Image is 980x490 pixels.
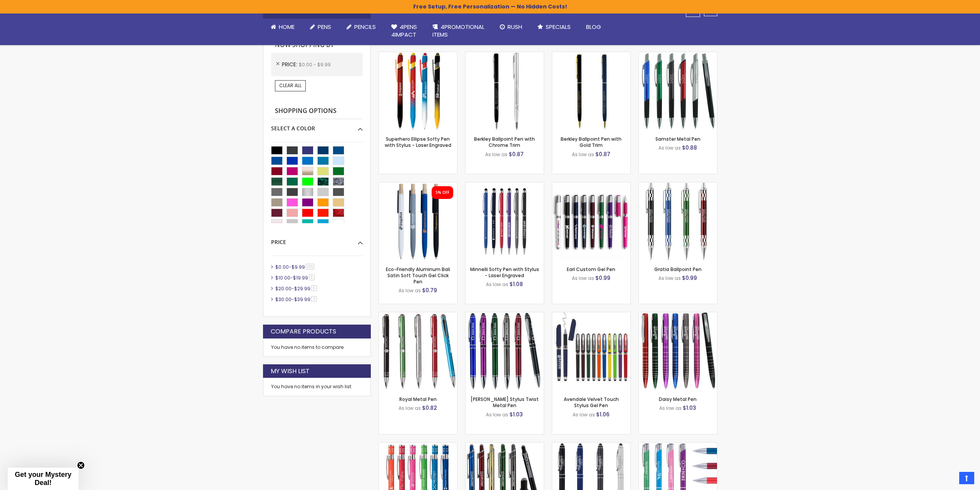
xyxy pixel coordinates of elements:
[596,411,610,418] span: $1.06
[659,405,682,411] span: As low as
[959,472,974,484] a: Top
[399,405,421,411] span: As low as
[572,151,594,158] span: As low as
[466,312,544,318] a: Colter Stylus Twist Metal Pen
[509,411,523,418] span: $1.03
[275,80,306,91] a: Clear All
[578,19,609,35] a: Blog
[492,19,530,35] a: Rush
[655,136,700,142] a: Samster Metal Pen
[273,274,317,281] a: $10.00-$19.993
[530,19,578,35] a: Specials
[271,37,363,53] strong: Now Shopping by
[294,296,310,303] span: $39.99
[15,471,71,487] span: Get your Mystery Deal!
[379,312,457,391] img: Royal Metal Pen
[658,275,681,281] span: As low as
[271,233,363,246] div: Price
[318,23,331,31] span: Pens
[654,266,702,273] a: Gratia Ballpoint Pen
[572,275,594,281] span: As low as
[466,442,544,449] a: Olson Stylus Metal Pen
[466,52,544,58] a: Berkley Ballpoint Pen with Chrome Trim
[682,144,697,152] span: $0.88
[293,274,308,281] span: $19.99
[399,396,437,402] a: Royal Metal Pen
[291,264,305,270] span: $9.99
[386,266,450,285] a: Eco-Friendly Aluminum Bali Satin Soft Touch Gel Click Pen
[639,312,717,391] img: Daisy Metal Pen
[379,52,457,130] img: Superhero Ellipse Softy Pen with Stylus - Laser Engraved
[422,404,437,412] span: $0.82
[552,442,630,449] a: Triumph Metal Stylus Pen
[302,19,339,35] a: Pens
[271,119,363,132] div: Select A Color
[279,82,302,89] span: Clear All
[509,280,523,288] span: $1.08
[275,264,289,270] span: $0.00
[561,136,622,148] a: Berkley Ballpoint Pen with Gold Trim
[639,442,717,449] a: Matte Tres-Chic Pen - Standard Laser
[273,264,317,270] a: $0.00-$9.99191
[275,274,290,281] span: $10.00
[471,396,539,409] a: [PERSON_NAME] Stylus Twist Metal Pen
[509,150,524,158] span: $0.87
[552,312,630,318] a: Avendale Velvet Touch Stylus Gel Pen
[436,190,449,195] div: 5% OFF
[271,367,310,375] strong: My Wish List
[485,151,508,158] span: As low as
[474,136,535,148] a: Berkley Ballpoint Pen with Chrome Trim
[586,23,601,31] span: Blog
[379,182,457,189] a: Eco-Friendly Aluminum Bali Satin Soft Touch Gel Click Pen
[379,442,457,449] a: Marin Softy Pen with Stylus - Laser Engraved
[379,312,457,318] a: Royal Metal Pen
[271,327,336,336] strong: Compare Products
[639,52,717,130] img: Samster Metal Pen
[564,396,619,409] a: Avendale Velvet Touch Stylus Gel Pen
[659,396,697,402] a: Daisy Metal Pen
[432,23,484,39] span: 4PROMOTIONAL ITEMS
[552,182,630,261] img: Earl Custom Gel Pen
[273,285,320,292] a: $20.00-$29.996
[379,182,457,261] img: Eco-Friendly Aluminum Bali Satin Soft Touch Gel Click Pen
[682,274,697,282] span: $0.99
[573,411,595,418] span: As low as
[275,285,291,292] span: $20.00
[552,52,630,130] img: Berkley Ballpoint Pen with Gold Trim
[466,312,544,391] img: Colter Stylus Twist Metal Pen
[8,468,79,490] div: Get your Mystery Deal!Close teaser
[683,404,696,412] span: $1.03
[595,150,610,158] span: $0.87
[595,274,610,282] span: $0.99
[263,19,302,35] a: Home
[552,312,630,391] img: Avendale Velvet Touch Stylus Gel Pen
[466,182,544,189] a: Minnelli Softy Pen with Stylus - Laser Engraved
[273,296,320,303] a: $30.00-$39.993
[271,384,363,390] div: You have no items in your wish list.
[279,23,295,31] span: Home
[470,266,539,279] a: Minnelli Softy Pen with Stylus - Laser Engraved
[399,287,421,294] span: As low as
[546,23,571,31] span: Specials
[639,182,717,261] img: Gratia Ballpoint Pen
[294,285,310,292] span: $29.99
[299,61,331,68] span: $0.00 - $9.99
[379,52,457,58] a: Superhero Ellipse Softy Pen with Stylus - Laser Engraved
[275,296,291,303] span: $30.00
[639,182,717,189] a: Gratia Ballpoint Pen
[425,19,492,44] a: 4PROMOTIONALITEMS
[309,274,315,280] span: 3
[263,338,371,357] div: You have no items to compare.
[385,136,451,148] a: Superhero Ellipse Softy Pen with Stylus - Laser Engraved
[77,461,85,469] button: Close teaser
[311,296,317,302] span: 3
[639,312,717,318] a: Daisy Metal Pen
[552,52,630,58] a: Berkley Ballpoint Pen with Gold Trim
[486,281,508,288] span: As low as
[306,264,315,269] span: 191
[486,411,508,418] span: As low as
[466,52,544,130] img: Berkley Ballpoint Pen with Chrome Trim
[567,266,615,273] a: Earl Custom Gel Pen
[354,23,376,31] span: Pencils
[391,23,417,39] span: 4Pens 4impact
